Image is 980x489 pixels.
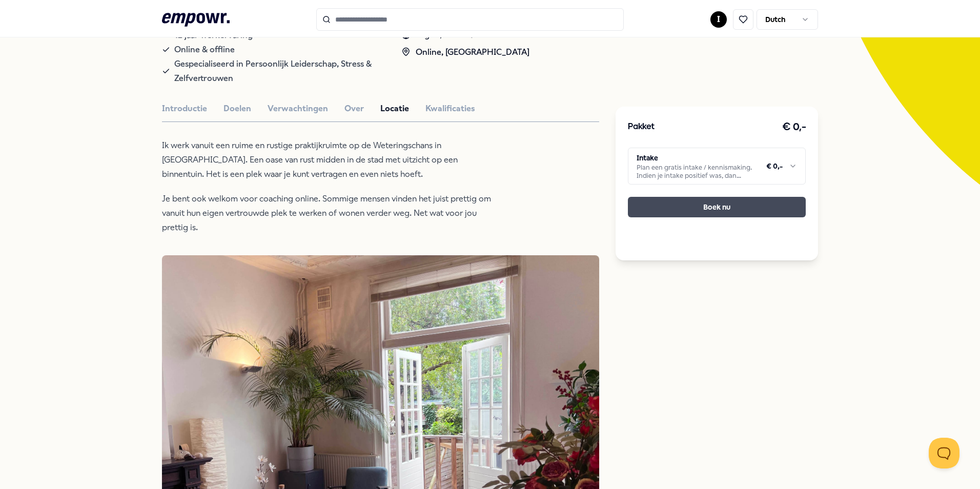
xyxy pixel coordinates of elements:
button: Introductie [162,102,207,115]
h3: Pakket [628,120,655,134]
span: Gespecialiseerd in Persoonlijk Leiderschap, Stress & Zelfvertrouwen [174,57,381,86]
button: Kwalificaties [425,102,475,115]
button: Locatie [380,102,409,115]
p: Ik werk vanuit een ruime en rustige praktijkruimte op de Weteringschans in [GEOGRAPHIC_DATA]. Een... [162,138,495,181]
button: I [710,11,727,28]
p: Je bent ook welkom voor coaching online. Sommige mensen vinden het juist prettig om vanuit hun ei... [162,192,495,235]
button: Over [344,102,364,115]
div: Online, [GEOGRAPHIC_DATA] [401,46,529,59]
input: Search for products, categories or subcategories [316,8,624,31]
span: Online & offline [174,43,235,57]
iframe: Help Scout Beacon - Open [929,438,959,468]
button: Verwachtingen [268,102,328,115]
button: Boek nu [628,197,806,217]
h3: € 0,- [782,119,806,135]
button: Doelen [223,102,251,115]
